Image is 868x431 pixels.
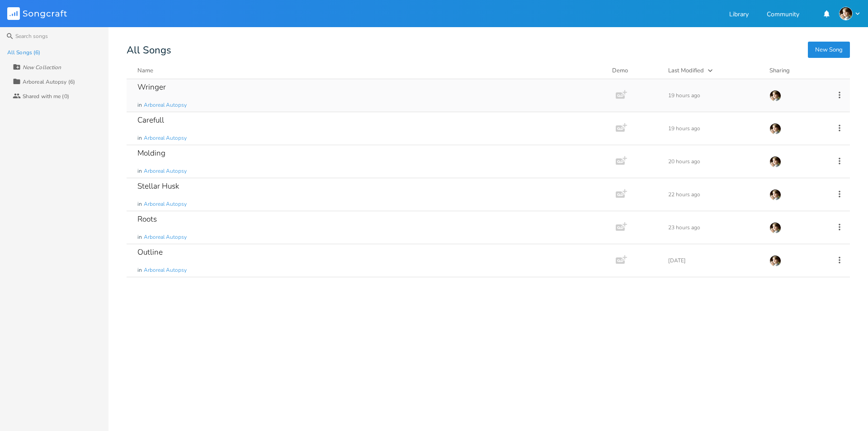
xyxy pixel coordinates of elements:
span: in [137,233,142,241]
span: Arboreal Autopsy [144,167,187,175]
span: in [137,134,142,142]
img: Robert Wise [769,255,781,267]
span: in [137,167,142,175]
div: 20 hours ago [668,159,759,164]
div: Demo [612,66,657,75]
img: Robert Wise [769,222,781,234]
div: Last Modified [668,66,704,75]
div: [DATE] [668,258,759,263]
div: New Collection [23,65,61,70]
div: 19 hours ago [668,126,759,131]
div: All Songs [127,45,850,55]
div: Outline [137,248,163,256]
span: Arboreal Autopsy [144,200,187,208]
a: Community [767,11,799,19]
div: Roots [137,215,157,223]
span: in [137,200,142,208]
div: Molding [137,149,165,157]
div: 19 hours ago [668,93,759,98]
div: Sharing [769,66,824,75]
a: Library [729,11,749,19]
button: New Song [808,42,850,58]
img: Robert Wise [839,7,853,20]
button: Name [137,66,601,75]
span: Arboreal Autopsy [144,233,187,241]
div: Shared with me (0) [23,94,69,99]
div: 22 hours ago [668,192,759,197]
div: Carefull [137,116,164,124]
span: Arboreal Autopsy [144,134,187,142]
span: Arboreal Autopsy [144,266,187,274]
div: All Songs (6) [7,50,40,55]
button: Last Modified [668,66,759,75]
div: Arboreal Autopsy (6) [23,79,75,85]
div: Name [137,66,153,75]
img: Robert Wise [769,189,781,201]
div: Wringer [137,83,166,91]
span: in [137,266,142,274]
span: Arboreal Autopsy [144,101,187,109]
img: Robert Wise [769,156,781,168]
img: Robert Wise [769,123,781,135]
span: in [137,101,142,109]
img: Robert Wise [769,90,781,102]
div: Stellar Husk [137,182,179,190]
div: 23 hours ago [668,225,759,230]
